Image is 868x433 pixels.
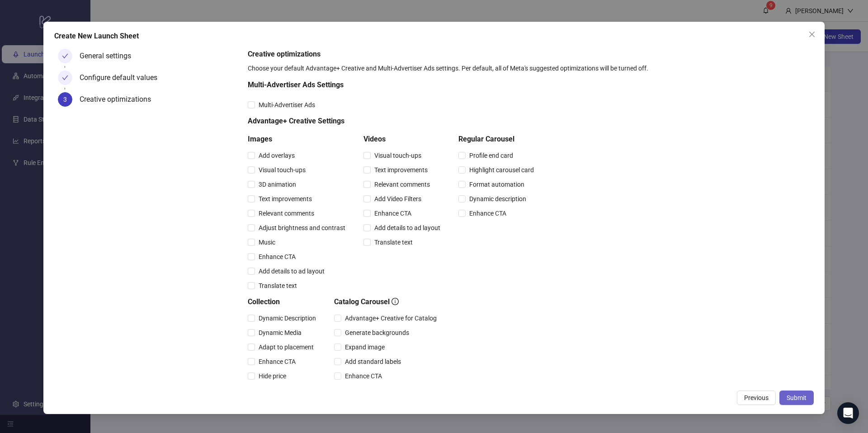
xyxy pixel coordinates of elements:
[805,27,819,42] button: Close
[255,165,309,175] span: Visual touch-ups
[341,342,388,352] span: Expand image
[334,297,440,307] h5: Catalog Carousel
[255,371,290,381] span: Hide price
[466,194,530,204] span: Dynamic description
[466,165,538,175] span: Highlight carousel card
[371,208,415,218] span: Enhance CTA
[255,328,305,338] span: Dynamic Media
[255,252,299,262] span: Enhance CTA
[255,151,298,160] span: Add overlays
[466,179,528,189] span: Format automation
[341,357,405,367] span: Add standard labels
[458,134,538,145] h5: Regular Carousel
[255,342,317,352] span: Adapt to placement
[466,208,510,218] span: Enhance CTA
[63,96,67,103] span: 3
[341,313,440,323] span: Advantage+ Creative for Catalog
[80,71,165,85] div: Configure default values
[779,391,814,405] button: Submit
[371,237,416,247] span: Translate text
[371,165,431,175] span: Text improvements
[248,297,320,307] h5: Collection
[371,223,444,233] span: Add details to ad layout
[80,49,138,63] div: General settings
[371,151,425,160] span: Visual touch-ups
[255,223,349,233] span: Adjust brightness and contrast
[248,134,349,145] h5: Images
[255,281,301,291] span: Translate text
[787,394,807,401] span: Submit
[54,31,814,42] div: Create New Launch Sheet
[371,194,425,204] span: Add Video Filters
[255,208,318,218] span: Relevant comments
[837,402,859,424] div: Open Intercom Messenger
[808,31,816,38] span: close
[466,151,517,160] span: Profile end card
[744,394,769,401] span: Previous
[371,179,434,189] span: Relevant comments
[255,313,320,323] span: Dynamic Description
[255,357,299,367] span: Enhance CTA
[737,391,776,405] button: Previous
[248,80,538,90] h5: Multi-Advertiser Ads Settings
[392,298,399,305] span: info-circle
[255,179,300,189] span: 3D animation
[248,63,810,73] div: Choose your default Advantage+ Creative and Multi-Advertiser Ads settings. Per default, all of Me...
[255,100,319,110] span: Multi-Advertiser Ads
[341,328,413,338] span: Generate backgrounds
[248,116,538,127] h5: Advantage+ Creative Settings
[363,134,444,145] h5: Videos
[62,53,68,59] span: check
[341,371,386,381] span: Enhance CTA
[255,194,316,204] span: Text improvements
[62,75,68,81] span: check
[255,237,279,247] span: Music
[80,92,158,107] div: Creative optimizations
[248,49,810,60] h5: Creative optimizations
[255,266,328,276] span: Add details to ad layout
